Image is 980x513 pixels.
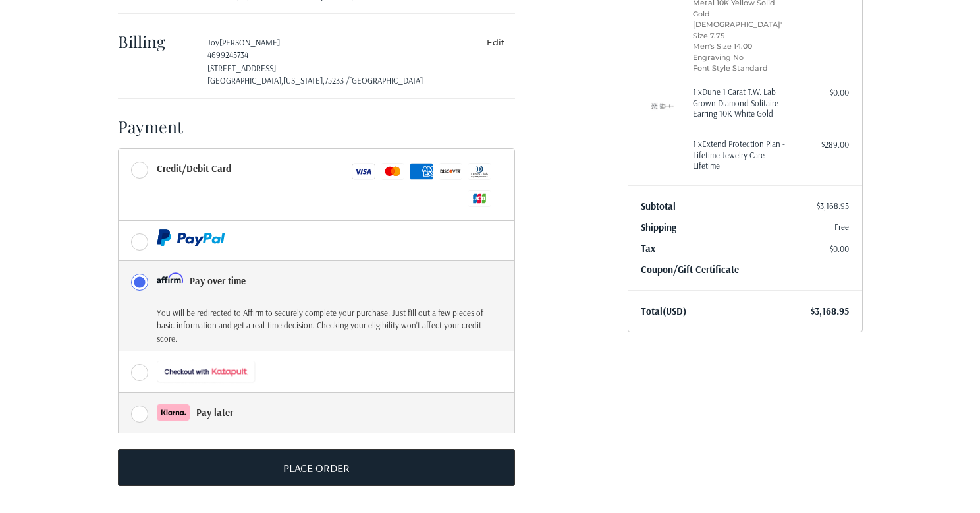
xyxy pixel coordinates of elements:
li: Engraving No [693,52,794,63]
div: Pay over time [190,270,246,291]
div: Pay later [196,402,233,423]
img: Affirm icon [157,272,183,289]
span: Joy [207,37,219,47]
span: [PERSON_NAME] [219,37,280,47]
h2: Billing [118,31,195,51]
span: 75233 / [325,75,349,86]
button: Place Order [118,449,515,486]
div: Credit/Debit Card [157,158,231,179]
span: 4699245734 [207,49,248,60]
div: $289.00 [797,138,849,152]
a: Coupon/Gift Certificate [641,263,739,276]
span: [US_STATE], [283,75,325,86]
h4: 1 x Dune 1 Carat T.W. Lab Grown Diamond Solitaire Earring 10K White Gold [693,86,794,119]
span: Total (USD) [641,305,686,317]
div: $0.00 [797,86,849,100]
span: $0.00 [830,243,849,254]
span: Free [834,222,849,232]
img: PayPal icon [157,229,225,246]
span: [GEOGRAPHIC_DATA], [207,75,283,86]
span: Shipping [641,221,676,233]
span: Tax [641,242,655,255]
div: You will be redirected to Affirm to securely complete your purchase. Just fill out a few pieces o... [157,301,495,351]
span: $3,168.95 [811,305,849,317]
span: [STREET_ADDRESS] [207,63,276,73]
img: Pay later icon [157,404,190,421]
h2: Payment [118,116,195,136]
span: [GEOGRAPHIC_DATA] [349,75,423,86]
h4: 1 x Extend Protection Plan - Lifetime Jewelry Care - Lifetime [693,138,794,171]
button: Edit [477,33,515,52]
li: [DEMOGRAPHIC_DATA]' Size 7.75 [693,19,794,41]
li: Font Style Standard [693,63,794,74]
li: Men's Size 14.00 [693,41,794,52]
span: Subtotal [641,200,676,212]
span: $3,168.95 [817,200,849,211]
